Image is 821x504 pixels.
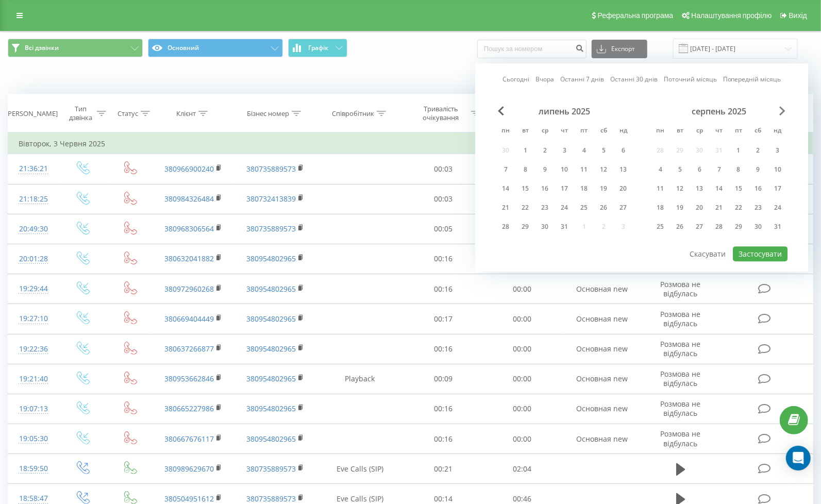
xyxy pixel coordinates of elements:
abbr: понеділок [498,124,513,139]
div: 26 [597,201,610,214]
span: Розмова не відбулась [661,369,701,388]
div: ср 20 серп 2025 р. [690,200,709,215]
div: липень 2025 [496,106,633,116]
td: Playback [316,364,404,394]
div: нд 24 серп 2025 р. [768,200,788,215]
abbr: неділя [615,124,631,139]
div: 14 [712,182,726,195]
div: сб 19 лип 2025 р. [594,181,613,196]
div: 10 [771,163,784,176]
div: пт 25 лип 2025 р. [574,200,594,215]
abbr: п’ятниця [731,124,746,139]
a: 380735889573 [246,464,296,474]
div: 22 [732,201,745,214]
a: 380989629670 [164,464,214,474]
div: пт 1 серп 2025 р. [729,143,748,158]
div: сб 12 лип 2025 р. [594,162,613,177]
div: 18 [654,201,667,214]
div: пн 11 серп 2025 р. [650,181,670,196]
span: Всі дзвінки [25,44,59,52]
div: Тривалість очікування [413,105,468,122]
div: вт 5 серп 2025 р. [670,162,690,177]
div: сб 30 серп 2025 р. [748,219,768,234]
a: Поточний місяць [664,75,717,85]
div: чт 3 лип 2025 р. [555,143,574,158]
div: нд 17 серп 2025 р. [768,181,788,196]
div: сб 9 серп 2025 р. [748,162,768,177]
div: 5 [673,163,686,176]
a: 380954802965 [246,284,296,294]
div: пт 15 серп 2025 р. [729,181,748,196]
a: Сьогодні [502,75,529,85]
div: нд 10 серп 2025 р. [768,162,788,177]
a: 380504951612 [164,494,214,503]
div: Клієнт [176,109,196,118]
div: 4 [654,163,667,176]
div: 3 [771,144,784,157]
div: 29 [518,220,532,233]
div: 4 [577,144,591,157]
td: 00:00 [483,424,561,454]
div: 30 [538,220,551,233]
abbr: середа [692,124,707,139]
td: 00:16 [404,274,482,304]
div: 1 [518,144,532,157]
a: 380632041882 [164,254,214,263]
div: пн 14 лип 2025 р. [496,181,515,196]
span: Розмова не відбулась [661,399,701,418]
td: 00:17 [404,304,482,334]
div: 7 [499,163,512,176]
span: Розмова не відбулась [661,339,701,358]
td: Основная new [561,364,643,394]
a: 380954802965 [246,254,296,263]
a: 380667676117 [164,434,214,444]
div: сб 26 лип 2025 р. [594,200,613,215]
div: сб 16 серп 2025 р. [748,181,768,196]
div: ср 27 серп 2025 р. [690,219,709,234]
span: Розмова не відбулась [661,309,701,328]
td: Основная new [561,274,643,304]
div: пн 18 серп 2025 р. [650,200,670,215]
div: вт 12 серп 2025 р. [670,181,690,196]
div: пн 7 лип 2025 р. [496,162,515,177]
abbr: субота [596,124,611,139]
div: пн 28 лип 2025 р. [496,219,515,234]
span: Налаштування профілю [691,11,772,20]
div: чт 7 серп 2025 р. [709,162,729,177]
div: чт 31 лип 2025 р. [555,219,574,234]
td: Основная new [561,334,643,364]
div: ср 9 лип 2025 р. [535,162,555,177]
td: Основная new [561,394,643,424]
div: 19:05:30 [19,429,48,449]
div: сб 23 серп 2025 р. [748,200,768,215]
div: 23 [751,201,765,214]
td: 00:00 [483,334,561,364]
div: чт 10 лип 2025 р. [555,162,574,177]
td: 00:09 [404,364,482,394]
abbr: неділя [770,124,785,139]
div: [PERSON_NAME] [6,109,58,118]
button: Графік [288,39,347,57]
div: 7 [712,163,726,176]
div: Співробітник [332,109,374,118]
td: 00:03 [404,184,482,214]
div: Бізнес номер [247,109,289,118]
td: 00:00 [483,304,561,334]
div: 15 [732,182,745,195]
td: 00:00 [483,364,561,394]
div: 20 [616,182,630,195]
a: Останні 7 днів [560,75,604,85]
a: 380954802965 [246,314,296,324]
div: пн 4 серп 2025 р. [650,162,670,177]
div: чт 17 лип 2025 р. [555,181,574,196]
div: 11 [577,163,591,176]
div: 19:07:13 [19,399,48,419]
div: пт 4 лип 2025 р. [574,143,594,158]
div: 21 [499,201,512,214]
span: Previous Month [498,106,504,115]
div: 27 [693,220,706,233]
div: 20 [693,201,706,214]
div: 28 [499,220,512,233]
div: 18:59:50 [19,459,48,479]
div: 27 [616,201,630,214]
